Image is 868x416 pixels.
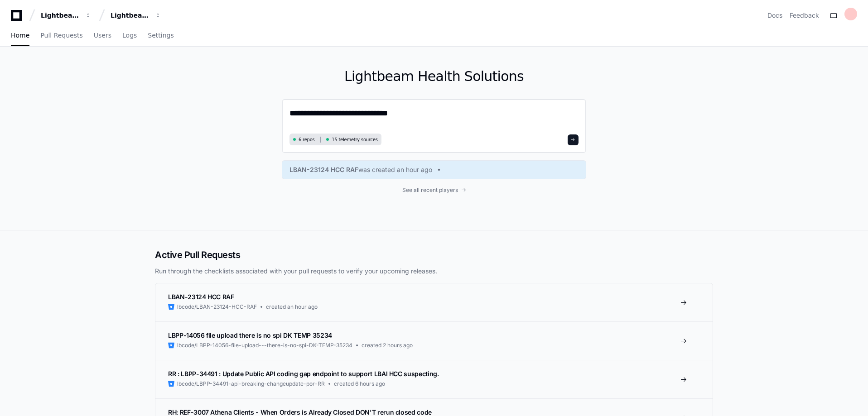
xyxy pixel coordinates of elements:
a: LBPP-14056 file upload there is no spi DK TEMP 35234lbcode/LBPP-14056-file-upload---there-is-no-s... [155,321,713,360]
a: LBAN-23124 HCC RAFwas created an hour ago [289,165,579,174]
span: LBAN-23124 HCC RAF [289,165,358,174]
a: Pull Requests [40,25,82,46]
span: Settings [148,33,174,38]
span: LBPP-14056 file upload there is no spi DK TEMP 35234 [168,331,332,339]
span: lbcode/LBAN-23124-HCC-RAF [177,303,257,311]
span: lbcode/LBPP-34491-api-breaking-changeupdate-por-RR [177,380,325,387]
span: RR : LBPP-34491 : Update Public API coding gap endpoint to support LBAI HCC suspecting. [168,370,439,378]
span: Logs [122,33,137,38]
span: RH: REF-3007 Athena Clients - When Orders is Already Closed DON'T rerun closed code [168,408,432,416]
a: Users [94,25,111,46]
a: Docs [767,11,782,20]
a: See all recent players [282,186,586,194]
span: Users [94,33,111,38]
a: LBAN-23124 HCC RAFlbcode/LBAN-23124-HCC-RAFcreated an hour ago [155,283,713,321]
span: lbcode/LBPP-14056-file-upload---there-is-no-spi-DK-TEMP-35234 [177,342,352,349]
span: was created an hour ago [358,165,432,174]
span: 15 telemetry sources [332,136,377,143]
a: RR : LBPP-34491 : Update Public API coding gap endpoint to support LBAI HCC suspecting.lbcode/LBP... [155,360,713,398]
span: created 6 hours ago [334,380,385,387]
span: Home [11,33,29,38]
a: Logs [122,25,137,46]
span: created an hour ago [266,303,318,311]
h2: Active Pull Requests [155,249,713,261]
div: Lightbeam Health [41,11,80,20]
span: LBAN-23124 HCC RAF [168,293,234,301]
span: Pull Requests [40,33,82,38]
a: Home [11,25,29,46]
p: Run through the checklists associated with your pull requests to verify your upcoming releases. [155,267,713,276]
h1: Lightbeam Health Solutions [282,68,586,85]
span: See all recent players [402,186,458,194]
span: 6 repos [299,136,315,143]
button: Lightbeam Health [37,7,95,24]
button: Lightbeam Health Solutions [107,7,165,24]
span: created 2 hours ago [362,342,413,349]
div: Lightbeam Health Solutions [111,11,149,20]
button: Feedback [790,11,819,20]
a: Settings [148,25,174,46]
